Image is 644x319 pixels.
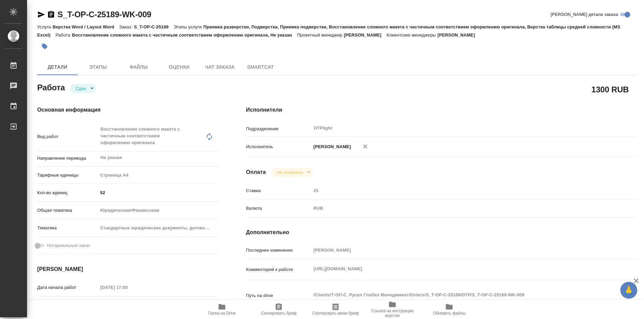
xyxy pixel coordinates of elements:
span: Папка на Drive [208,311,236,316]
h2: 1300 RUB [592,84,629,95]
button: Добавить тэг [37,39,52,54]
h2: Работа [37,81,65,93]
h4: Основная информация [37,106,219,114]
p: Работа [55,32,72,38]
span: Скопировать бриф [261,311,296,316]
input: Пустое поле [311,245,604,255]
p: Тарифные единицы [37,172,98,179]
div: Страница А4 [98,169,219,181]
p: Путь на drive [246,292,311,299]
span: Обновить файлы [433,311,466,316]
span: SmartCat [244,63,277,71]
span: 🙏 [623,283,635,297]
button: Обновить файлы [421,300,478,319]
button: Ссылка на инструкции верстки [364,300,421,319]
p: Исполнитель [246,143,311,150]
h4: Исполнители [246,106,637,114]
span: Этапы [82,63,114,71]
p: Валюта [246,205,311,212]
span: Чат заказа [204,63,236,71]
div: Сдан [271,168,313,177]
span: Оценки [163,63,195,71]
span: Ссылка на инструкции верстки [368,309,417,318]
p: Клиентские менеджеры [387,32,438,38]
p: Тематика [37,225,98,231]
p: Комментарий к работе [246,266,311,273]
p: Последнее изменение [246,247,311,254]
p: S_T-OP-C-25189 [134,24,174,29]
p: Верстка Word / Layout Word [52,24,119,29]
p: Восстановление сложного макета с частичным соответствием оформлению оригинала, Не указан [72,32,297,38]
h4: Оплата [246,168,266,176]
p: Дата начала работ [37,284,98,291]
h4: Дополнительно [246,228,637,236]
p: Заказ: [119,24,134,29]
button: Скопировать ссылку для ЯМессенджера [37,10,45,19]
p: Услуга [37,24,52,29]
span: Нотариальный заказ [47,242,90,249]
p: [PERSON_NAME] [344,32,387,38]
p: Направление перевода [37,155,98,162]
textarea: /Clients/Т-ОП-С_Русал Глобал Менеджмент/Orders/S_T-OP-C-25189/DTP/S_T-OP-C-25189-WK-009 [311,289,604,301]
textarea: [URL][DOMAIN_NAME] [311,263,604,275]
p: [PERSON_NAME] [311,143,351,150]
div: Стандартные юридические документы, договоры, уставы [98,222,219,234]
span: Скопировать мини-бриф [312,311,359,316]
span: [PERSON_NAME] детали заказа [551,11,618,18]
span: Детали [41,63,74,71]
h4: [PERSON_NAME] [37,265,219,273]
button: Скопировать мини-бриф [307,300,364,319]
p: Этапы услуги [174,24,203,29]
input: Пустое поле [98,282,157,292]
button: Сдан [73,86,88,91]
button: Скопировать бриф [250,300,307,319]
input: ✎ Введи что-нибудь [98,188,219,198]
p: Ставка [246,187,311,194]
button: Удалить исполнителя [358,139,373,154]
p: Приемка разверстки, Подверстка, Приемка подверстки, Восстановление сложного макета с частичным со... [37,24,620,38]
button: 🙏 [620,282,637,299]
button: Скопировать ссылку [47,10,55,19]
input: Пустое поле [311,186,604,196]
p: Вид работ [37,133,98,140]
a: S_T-OP-C-25189-WK-009 [57,10,151,19]
p: [PERSON_NAME] [437,32,480,38]
div: RUB [311,203,604,214]
div: Сдан [70,84,96,93]
button: Не оплачена [275,169,305,175]
p: Кол-во единиц [37,189,98,196]
p: Подразделение [246,126,311,132]
p: Общая тематика [37,207,98,214]
span: Файлы [122,63,155,71]
button: Папка на Drive [193,300,250,319]
div: Юридическая/Финансовая [98,205,219,216]
p: Проектный менеджер [297,32,344,38]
